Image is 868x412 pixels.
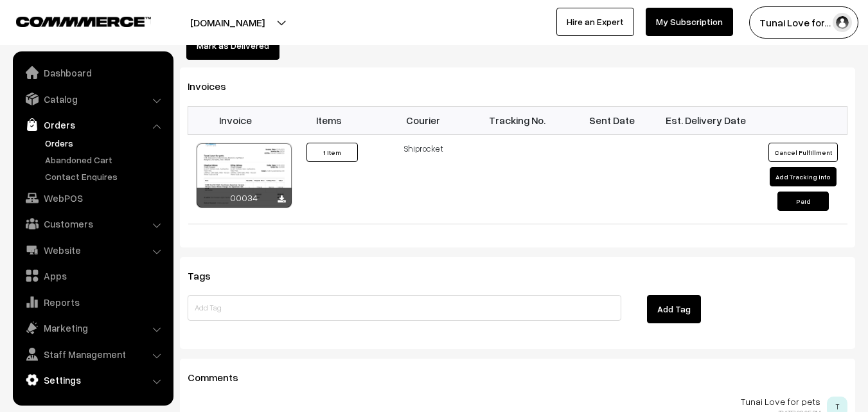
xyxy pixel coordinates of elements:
th: Tracking No. [470,106,565,134]
a: My Subscription [646,8,733,36]
button: Add Tag [647,295,701,323]
a: Apps [16,264,169,287]
span: Tags [188,269,226,282]
span: Comments [188,371,254,384]
th: Invoice [188,106,283,134]
a: Abandoned Cart [42,153,169,166]
th: Sent Date [565,106,659,134]
button: Cancel Fulfillment [768,143,838,162]
a: Orders [42,136,169,150]
button: Mark as Delivered [186,31,279,60]
a: Contact Enquires [42,170,169,183]
button: Tunai Love for… [749,6,858,39]
button: Paid [777,192,829,211]
a: Staff Management [16,343,169,366]
a: Catalog [16,87,169,111]
button: [DOMAIN_NAME] [145,6,310,39]
a: Hire an Expert [556,8,634,36]
a: Orders [16,113,169,136]
th: Items [282,106,376,134]
th: Courier [376,106,471,134]
a: Dashboard [16,61,169,84]
a: Website [16,238,169,262]
a: Customers [16,212,169,235]
div: 00034 [197,188,292,208]
img: COMMMERCE [16,17,151,26]
a: COMMMERCE [16,13,128,28]
a: Marketing [16,316,169,339]
span: Invoices [188,80,242,93]
a: Settings [16,368,169,391]
a: Reports [16,291,169,314]
input: Add Tag [188,295,621,321]
button: 1 Item [306,143,358,162]
td: Shiprocket [376,134,471,224]
p: Tunai Love for pets [188,397,820,407]
img: user [833,13,852,32]
a: WebPOS [16,186,169,210]
th: Est. Delivery Date [659,106,753,134]
button: Add Tracking Info [770,167,837,186]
